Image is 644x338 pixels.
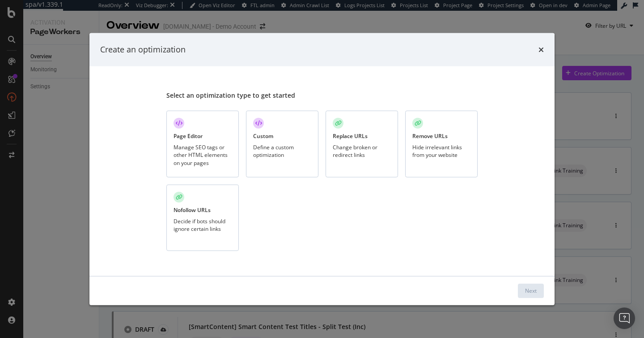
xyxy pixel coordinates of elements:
div: Nofollow URLs [174,206,211,213]
div: Replace URLs [333,132,368,140]
div: Change broken or redirect links [333,143,391,159]
div: modal [89,33,555,305]
div: Decide if bots should ignore certain links [174,217,232,232]
div: times [538,44,544,56]
div: Manage SEO tags or other HTML elements on your pages [174,143,232,166]
div: Create an optimization [100,44,186,56]
div: Define a custom optimization [253,143,311,159]
div: Page Editor [174,132,203,140]
button: Next [518,283,544,298]
div: Select an optimization type to get started [166,91,478,100]
div: Next [525,287,537,295]
div: Open Intercom Messenger [614,308,635,329]
div: Hide irrelevant links from your website [412,143,470,159]
div: Remove URLs [412,132,448,140]
div: Custom [253,132,273,140]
